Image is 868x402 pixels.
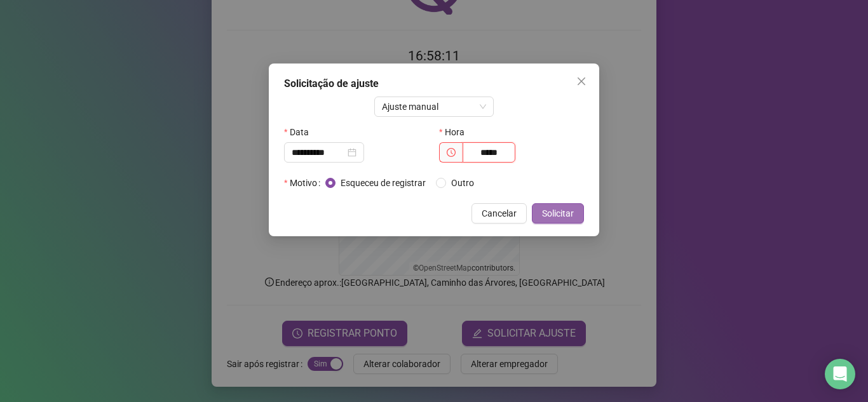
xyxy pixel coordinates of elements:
div: Solicitação de ajuste [284,76,584,91]
label: Data [284,122,317,142]
span: Esqueceu de registrar [336,176,431,190]
button: Cancelar [471,203,527,224]
span: Outro [446,176,479,190]
span: clock-circle [447,148,456,157]
span: Solicitar [542,206,574,220]
button: Solicitar [532,203,584,224]
button: Close [571,71,592,91]
label: Motivo [284,173,325,193]
div: Open Intercom Messenger [825,359,855,389]
label: Hora [439,122,473,142]
span: close [576,76,587,86]
span: Cancelar [482,206,517,220]
span: Ajuste manual [382,97,487,116]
